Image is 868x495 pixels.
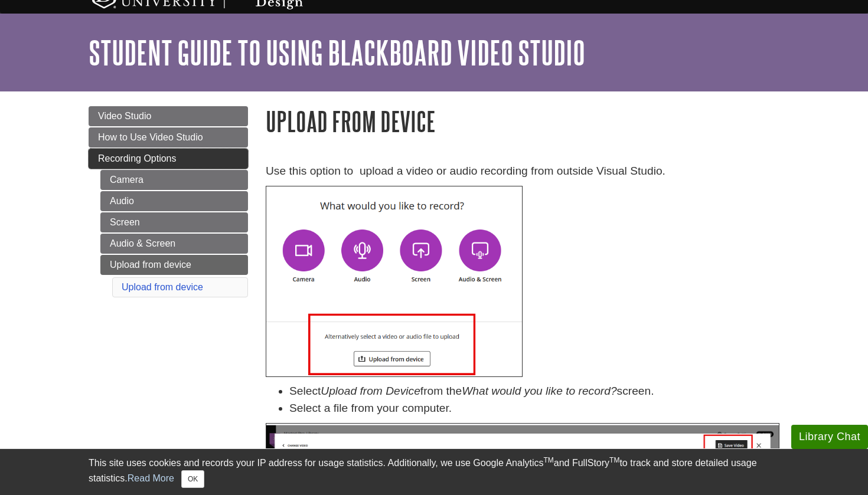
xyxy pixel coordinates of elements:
a: Recording Options [89,149,248,169]
em: Upload from Device [321,385,420,397]
h1: Upload from device [266,106,779,136]
a: Audio [100,191,248,211]
a: Camera [100,170,248,190]
p: Use this option to upload a video or audio recording from outside Visual Studio. [266,163,779,180]
div: Guide Page Menu [89,106,248,300]
div: This site uses cookies and records your IP address for usage statistics. Additionally, we use Goo... [89,456,779,488]
span: Recording Options [98,153,177,163]
button: Library Chat [791,425,868,449]
li: Select a file from your computer. [289,400,779,417]
a: Upload from device [122,282,203,292]
sup: TM [543,456,553,464]
span: How to Use Video Studio [98,132,203,142]
a: Upload from device [100,255,248,275]
sup: TM [609,456,619,464]
li: Select from the screen. [289,383,779,400]
a: Audio & Screen [100,234,248,254]
a: Screen [100,212,248,232]
a: Read More [128,473,174,483]
a: How to Use Video Studio [89,127,248,147]
a: Student Guide to Using Blackboard Video Studio [89,34,585,71]
span: Video Studio [98,111,151,121]
a: Video Studio [89,106,248,126]
em: What would you like to record? [462,385,616,397]
button: Close [181,470,204,488]
img: recording options [266,186,523,377]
